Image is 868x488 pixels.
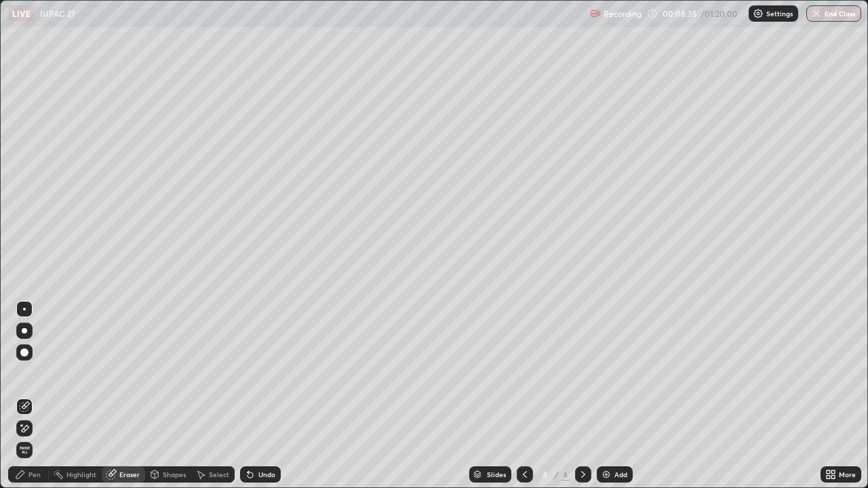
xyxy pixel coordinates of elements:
div: Highlight [66,471,96,478]
div: More [839,471,856,478]
button: End Class [806,5,861,22]
p: Settings [766,10,793,17]
span: Erase all [17,446,32,454]
div: Add [614,471,627,478]
div: Shapes [163,471,186,478]
img: class-settings-icons [753,8,764,19]
p: Recording [604,9,642,19]
div: Select [209,471,229,478]
div: / [555,470,559,479]
div: 4 [538,470,552,479]
div: Undo [258,471,275,478]
img: recording.375f2c34.svg [590,8,601,19]
div: Slides [487,471,506,478]
img: end-class-cross [811,8,822,19]
p: LIVE [12,8,31,19]
div: Eraser [119,471,140,478]
div: 4 [561,468,570,481]
div: Pen [28,471,41,478]
img: add-slide-button [601,469,612,480]
p: IUPAC 27 [40,8,75,19]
